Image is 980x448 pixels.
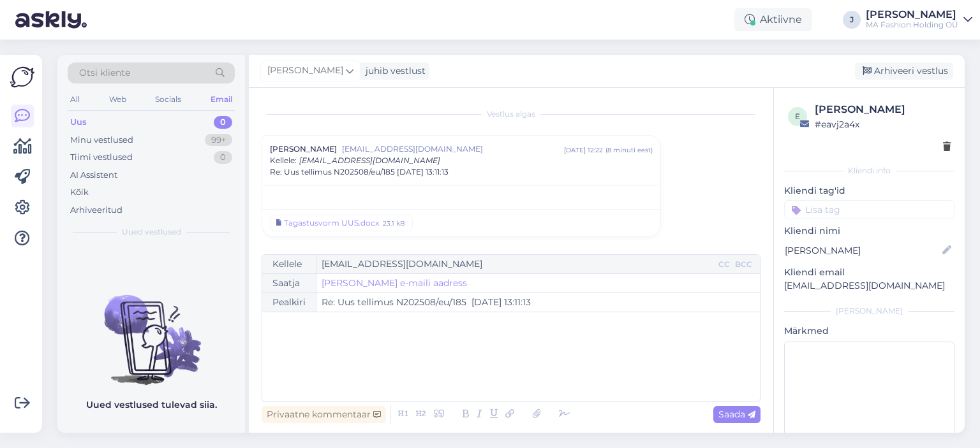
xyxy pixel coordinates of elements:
[815,102,951,117] div: [PERSON_NAME]
[784,279,954,293] p: [EMAIL_ADDRESS][DOMAIN_NAME]
[843,11,861,29] div: J
[784,200,954,219] input: Lisa tag
[107,91,129,108] div: Web
[855,62,953,80] div: Arhiveeri vestlus
[316,255,716,273] input: Recepient...
[716,259,732,270] div: CC
[70,186,89,199] div: Kõik
[270,215,413,231] a: Tagastusvorm UUS.docx23.1 kB
[122,226,181,238] span: Uued vestlused
[152,91,184,108] div: Socials
[284,217,379,229] div: Tagastusvorm UUS.docx
[795,112,800,121] span: e
[57,272,245,387] img: No chats
[564,145,603,155] div: [DATE] 12:22
[718,408,755,420] span: Saada
[270,143,337,155] span: [PERSON_NAME]
[785,243,940,257] input: Lisa nimi
[262,293,316,312] div: Pealkiri
[815,117,951,131] div: # eavj2a4x
[86,398,217,412] p: Uued vestlused tulevad siia.
[605,145,653,155] div: ( 8 minuti eest )
[70,169,117,182] div: AI Assistent
[784,324,954,338] p: Märkmed
[70,116,87,129] div: Uus
[866,10,972,30] a: [PERSON_NAME]MA Fashion Holding OÜ
[262,255,316,273] div: Kellele
[299,155,440,165] span: [EMAIL_ADDRESS][DOMAIN_NAME]
[866,10,958,20] div: [PERSON_NAME]
[70,204,122,217] div: Arhiveeritud
[784,165,954,177] div: Kliendi info
[10,65,34,89] img: Askly Logo
[214,151,232,164] div: 0
[734,8,812,31] div: Aktiivne
[70,134,133,147] div: Minu vestlused
[70,151,133,164] div: Tiimi vestlused
[208,91,235,108] div: Email
[262,108,761,120] div: Vestlus algas
[262,406,386,423] div: Privaatne kommentaar
[316,293,760,312] input: Write subject here...
[382,217,406,229] div: 23.1 kB
[784,266,954,279] p: Kliendi email
[784,305,954,317] div: [PERSON_NAME]
[205,134,232,147] div: 99+
[342,143,564,155] span: [EMAIL_ADDRESS][DOMAIN_NAME]
[68,91,82,108] div: All
[322,277,467,290] a: [PERSON_NAME] e-maili aadress
[214,116,232,129] div: 0
[732,259,755,270] div: BCC
[270,155,297,165] span: Kellele :
[360,64,426,78] div: juhib vestlust
[267,64,343,78] span: [PERSON_NAME]
[270,166,449,178] span: Re: Uus tellimus N202508/eu/185 [DATE] 13:11:13
[262,274,316,293] div: Saatja
[866,20,958,30] div: MA Fashion Holding OÜ
[79,66,130,80] span: Otsi kliente
[784,184,954,198] p: Kliendi tag'id
[784,224,954,238] p: Kliendi nimi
